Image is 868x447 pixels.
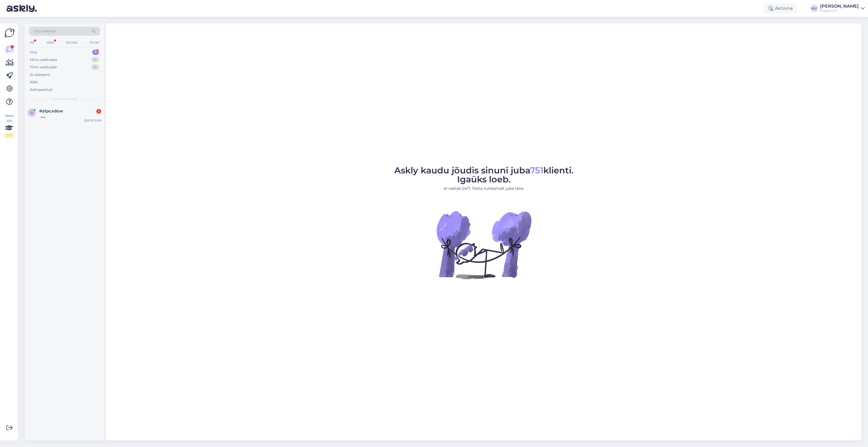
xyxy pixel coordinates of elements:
[820,4,859,8] div: [PERSON_NAME]
[4,28,15,38] img: Askly Logo
[96,109,101,114] div: 1
[92,50,99,55] div: 1
[530,165,543,176] span: 751
[52,97,77,102] span: Uued vestlused
[34,28,56,34] span: Otsi kliente
[30,87,52,93] div: Arhiveeritud
[91,65,99,70] div: 0
[435,196,533,294] img: No Chat active
[89,39,100,46] div: Email
[30,50,37,55] div: Uus
[4,133,14,138] div: 2 / 3
[31,111,33,115] span: a
[810,5,818,12] div: KU
[91,57,99,63] div: 0
[65,39,78,46] div: Socials
[30,65,57,70] div: Tiimi vestlused
[394,165,574,185] span: Askly kaudu jõudis sinuni juba klienti. Igaüks loeb.
[45,39,55,46] div: Web
[820,4,865,13] a: [PERSON_NAME]Huppa OÜ
[39,109,63,114] span: #a1pcxdow
[394,186,574,191] p: AI vastab 24/7. Tööta nutikamalt juba täna.
[820,8,859,13] div: Huppa OÜ
[764,4,797,13] div: Aktiivne
[30,79,38,85] div: Kõik
[29,39,35,46] div: All
[30,57,57,63] div: Minu vestlused
[4,113,14,138] div: Vaata siia
[84,118,101,123] div: [DATE] 10:59
[30,72,50,78] div: AI Assistent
